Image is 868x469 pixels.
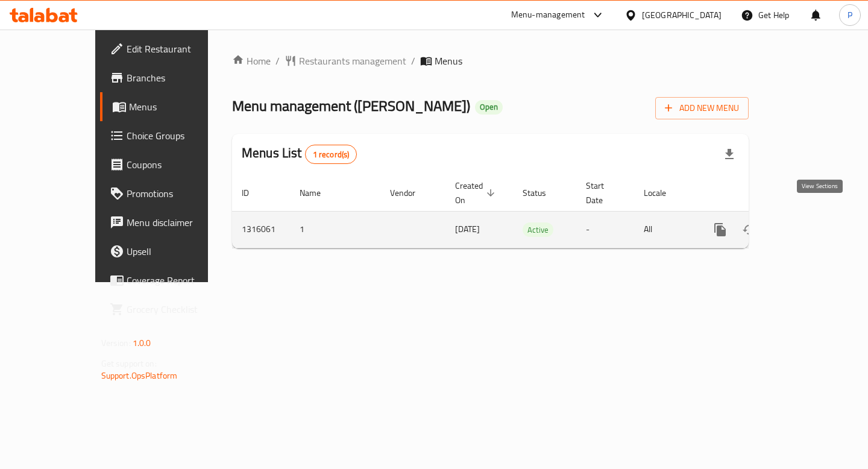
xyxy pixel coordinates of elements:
div: Total records count [305,145,357,164]
span: Menu disclaimer [127,215,230,230]
span: Name [300,186,336,200]
span: Menus [129,99,230,114]
a: Branches [100,63,240,92]
td: All [634,211,696,248]
td: - [576,211,634,248]
span: Status [523,186,562,200]
td: 1316061 [232,211,290,248]
span: Grocery Checklist [127,302,230,316]
span: Restaurants management [299,54,406,68]
nav: breadcrumb [232,54,749,68]
span: P [848,8,852,22]
div: Menu-management [511,8,585,22]
a: Menu disclaimer [100,208,240,237]
div: Active [523,222,553,237]
span: Coupons [127,157,230,172]
a: Menus [100,92,240,121]
table: enhanced table [232,175,831,248]
a: Restaurants management [285,54,406,68]
span: Branches [127,71,230,85]
span: Coverage Report [127,273,230,288]
span: Menu management ( [PERSON_NAME] ) [232,92,470,119]
span: ID [242,186,265,200]
a: Choice Groups [100,121,240,150]
span: Add New Menu [665,101,739,116]
span: Created On [455,178,498,207]
div: Open [475,100,503,115]
th: Actions [696,175,831,212]
span: Open [475,102,503,112]
a: Promotions [100,179,240,208]
span: Vendor [390,186,431,200]
button: more [706,215,735,244]
li: / [275,54,280,68]
span: 1.0.0 [133,335,151,351]
span: Locale [644,186,682,200]
span: Choice Groups [127,128,230,143]
span: Edit Restaurant [127,42,230,56]
span: Menus [435,54,462,68]
li: / [411,54,415,68]
span: Active [523,223,553,237]
span: [DATE] [455,221,480,237]
h2: Menus List [242,144,357,164]
a: Coverage Report [100,266,240,295]
span: 1 record(s) [306,149,357,160]
a: Home [232,54,271,68]
span: Get support on: [101,356,157,371]
div: [GEOGRAPHIC_DATA] [642,8,722,22]
a: Grocery Checklist [100,295,240,324]
span: Promotions [127,186,230,201]
a: Coupons [100,150,240,179]
td: 1 [290,211,380,248]
span: Upsell [127,244,230,259]
span: Start Date [586,178,620,207]
a: Edit Restaurant [100,34,240,63]
button: Change Status [735,215,764,244]
a: Support.OpsPlatform [101,368,178,383]
span: Version: [101,335,131,351]
button: Add New Menu [655,97,749,119]
a: Upsell [100,237,240,266]
div: Export file [715,140,744,169]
